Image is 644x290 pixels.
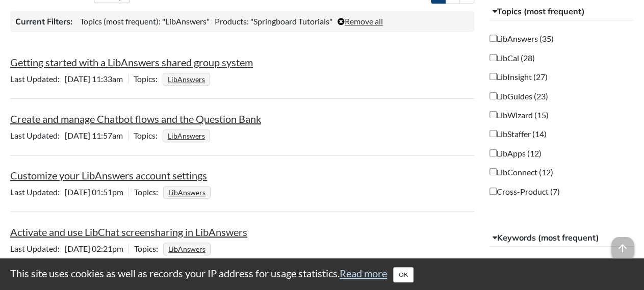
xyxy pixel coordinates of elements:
button: Topics (most frequent) [490,3,634,21]
a: Create and manage Chatbot flows and the Question Bank [10,113,261,125]
input: Cross-Product (7) [490,188,497,195]
label: LibApps (12) [490,147,542,159]
ul: Topics [163,130,213,140]
label: Cross-Product (7) [490,186,560,197]
span: [DATE] 11:57am [10,130,128,140]
span: Last Updated [10,74,65,84]
input: LibAnswers (35) [490,35,497,42]
a: LibAnswers [166,128,207,143]
span: arrow_upward [611,237,634,259]
label: LibInsight (27) [490,71,548,83]
span: Last Updated [10,244,65,253]
span: Last Updated [10,130,65,140]
input: LibInsight (27) [490,73,497,80]
a: LibAnswers [167,242,207,256]
a: Getting started with a LibAnswers shared group system [10,56,253,68]
span: Topics [134,74,163,84]
label: LibGuides (23) [490,90,548,102]
span: Topics [134,244,163,253]
a: LibAnswers [166,72,207,87]
span: "Springboard Tutorials" [250,16,332,26]
a: Activate and use LibChat screensharing in LibAnswers [10,226,247,238]
span: [DATE] 11:33am [10,74,128,84]
input: LibStaffer (14) [490,130,497,137]
a: Customize your LibAnswers account settings [10,169,207,181]
input: LibGuides (23) [490,92,497,99]
button: Keywords (most frequent) [490,229,634,247]
span: [DATE] 01:51pm [10,187,128,197]
button: Close [393,267,414,282]
input: LibWizard (15) [490,111,497,118]
ul: Topics [163,187,213,197]
input: LibCal (28) [490,54,497,61]
span: Last Updated [10,187,65,197]
label: LibAnswers (35) [490,33,554,44]
input: LibApps (12) [490,149,497,156]
label: LibWizard (15) [490,109,549,121]
input: LibConnect (12) [490,168,497,175]
a: Remove all [338,16,383,26]
a: LibAnswers [167,185,207,200]
span: "LibAnswers" [162,16,210,26]
ul: Topics [163,74,213,84]
label: LibCal (28) [490,52,535,64]
span: Products: [215,16,249,26]
span: Topics [134,187,163,197]
ul: Topics [163,244,213,253]
h3: Current Filters [15,16,72,27]
a: arrow_upward [611,238,634,250]
span: Topics [134,130,163,140]
span: Topics (most frequent): [80,16,161,26]
label: LibConnect (12) [490,166,553,178]
label: LibStaffer (14) [490,128,547,140]
span: [DATE] 02:21pm [10,244,128,253]
a: Read more [340,267,387,279]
